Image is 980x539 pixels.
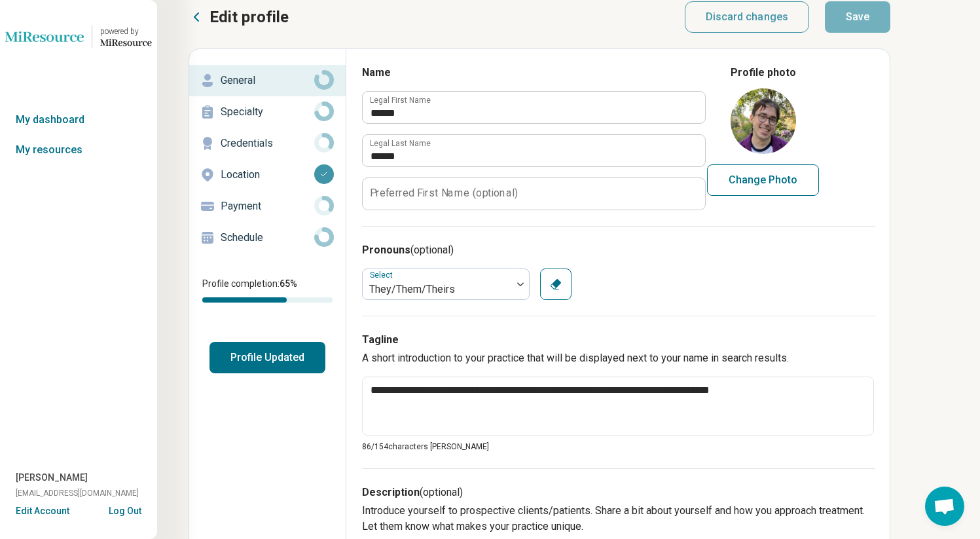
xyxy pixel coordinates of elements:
[362,441,875,453] p: 86/ 154 characters [PERSON_NAME]
[189,96,346,128] a: Specialty
[189,65,346,96] a: General
[202,297,333,303] div: Profile completion
[209,7,289,28] p: Edit profile
[16,504,69,518] button: Edit Account
[410,244,454,256] span: (optional)
[731,65,796,81] legend: Profile photo
[221,136,314,151] p: Credentials
[189,222,346,253] a: Schedule
[189,191,346,222] a: Payment
[5,21,84,52] img: Lions
[221,104,314,120] p: Specialty
[189,128,346,159] a: Credentials
[731,88,796,154] img: avatar image
[685,1,810,33] button: Discard changes
[189,7,289,28] button: Edit profile
[825,1,890,33] button: Save
[362,485,875,500] h3: Description
[370,188,518,198] label: Preferred First Name (optional)
[209,342,325,373] button: Profile Updated
[16,471,88,485] span: [PERSON_NAME]
[221,198,314,214] p: Payment
[369,282,505,297] div: They/Them/Theirs
[5,21,152,52] a: Lionspowered by
[221,73,314,88] p: General
[189,269,346,310] div: Profile completion:
[280,278,297,289] span: 65 %
[925,487,964,526] div: Open chat
[420,486,463,498] span: (optional)
[189,159,346,191] a: Location
[362,65,704,81] h3: Name
[221,167,314,183] p: Location
[362,242,875,258] h3: Pronouns
[100,26,152,37] div: powered by
[707,164,819,196] button: Change Photo
[362,503,875,534] p: Introduce yourself to prospective clients/patients. Share a bit about yourself and how you approa...
[370,270,395,280] label: Select
[370,139,431,147] label: Legal Last Name
[370,96,431,104] label: Legal First Name
[362,350,875,366] p: A short introduction to your practice that will be displayed next to your name in search results.
[16,487,139,499] span: [EMAIL_ADDRESS][DOMAIN_NAME]
[221,230,314,246] p: Schedule
[362,332,875,348] h3: Tagline
[109,504,141,515] button: Log Out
